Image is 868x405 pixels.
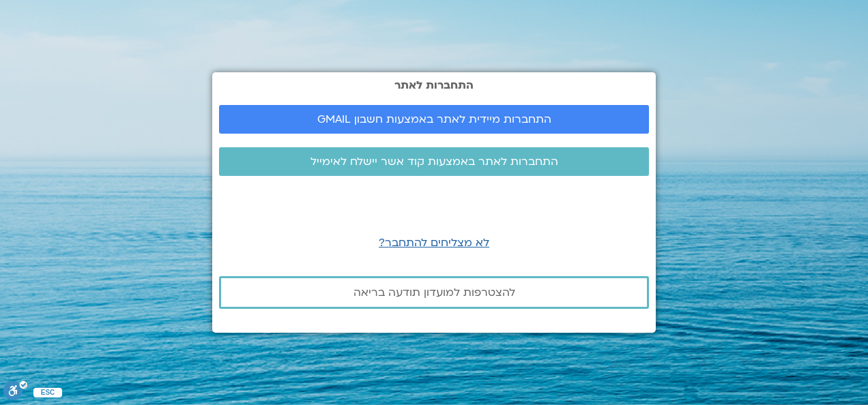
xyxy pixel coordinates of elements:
[219,105,649,134] a: התחברות מיידית לאתר באמצעות חשבון GMAIL
[379,235,489,250] a: לא מצליחים להתחבר?
[353,286,515,299] span: להצטרפות למועדון תודעה בריאה
[219,276,649,309] a: להצטרפות למועדון תודעה בריאה
[219,147,649,176] a: התחברות לאתר באמצעות קוד אשר יישלח לאימייל
[317,113,551,125] span: התחברות מיידית לאתר באמצעות חשבון GMAIL
[219,79,649,91] h2: התחברות לאתר
[310,155,558,168] span: התחברות לאתר באמצעות קוד אשר יישלח לאימייל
